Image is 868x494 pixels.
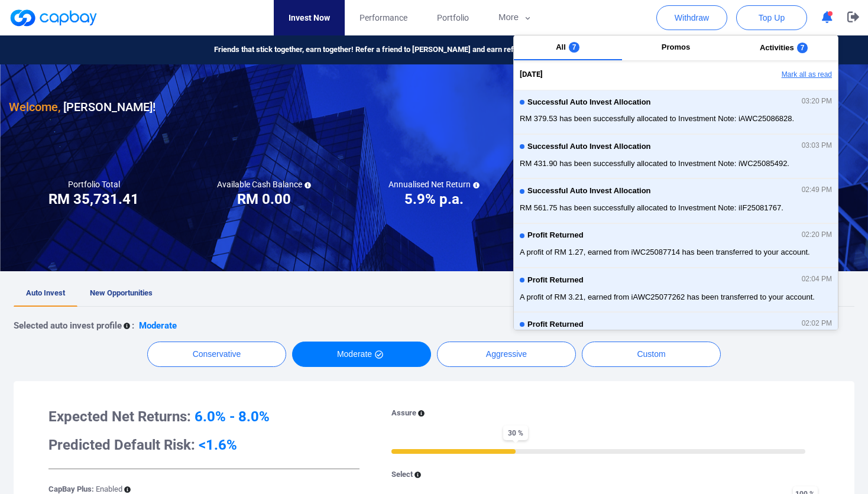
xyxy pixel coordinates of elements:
span: Performance [359,11,407,24]
span: 03:20 PM [802,97,832,106]
span: Successful Auto Invest Allocation [527,187,651,196]
button: Profit Returned02:02 PMA profit of RM 1.59, earned from iWC25086018 has been transferred to your ... [514,312,838,356]
span: 6.0% - 8.0% [195,408,270,425]
span: Profit Returned [527,276,584,285]
button: Mark all as read [711,65,838,85]
button: All7 [514,35,622,60]
p: Selected auto invest profile [14,318,122,333]
span: Portfolio [437,11,469,24]
span: 7 [797,43,808,53]
h3: RM 0.00 [237,190,291,209]
span: 02:02 PM [802,320,832,328]
button: Top Up [736,5,807,30]
button: Successful Auto Invest Allocation03:20 PMRM 379.53 has been successfully allocated to Investment ... [514,90,838,134]
span: RM 561.75 has been successfully allocated to Investment Note: iIF25081767. [520,202,832,214]
button: Successful Auto Invest Allocation02:49 PMRM 561.75 has been successfully allocated to Investment ... [514,178,838,223]
span: Successful Auto Invest Allocation [527,142,651,151]
span: A profit of RM 3.21, earned from iAWC25077262 has been transferred to your account. [520,291,832,303]
p: Select [391,469,413,481]
span: Welcome, [9,100,60,114]
span: 7 [569,42,580,53]
h5: Portfolio Total [68,179,120,190]
h5: Available Cash Balance [217,179,311,190]
span: Profit Returned [527,320,584,329]
span: 30 % [503,425,528,440]
button: Profit Returned02:20 PMA profit of RM 1.27, earned from iWC25087714 has been transferred to your ... [514,223,838,268]
span: All [556,43,566,51]
span: RM 379.53 has been successfully allocated to Investment Note: iAWC25086828. [520,113,832,125]
p: : [132,318,134,333]
span: Enabled [96,485,122,493]
span: 02:49 PM [802,186,832,194]
span: 03:03 PM [802,142,832,150]
span: Auto Invest [26,288,65,297]
span: Activities [760,43,794,52]
h3: Expected Net Returns: [48,407,359,426]
button: Aggressive [437,342,576,367]
button: Moderate [292,342,431,367]
span: Profit Returned [527,231,584,240]
span: <1.6% [199,437,237,453]
h3: [PERSON_NAME] ! [9,97,156,116]
h3: 5.9% p.a. [404,190,464,209]
h3: RM 35,731.41 [48,190,139,209]
span: [DATE] [520,69,543,81]
span: Successful Auto Invest Allocation [527,98,651,107]
span: New Opportunities [90,288,153,297]
span: 02:04 PM [802,275,832,284]
span: Top Up [759,12,785,24]
button: Activities7 [730,35,838,60]
p: Moderate [139,318,177,333]
span: RM 431.90 has been successfully allocated to Investment Note: iWC25085492. [520,158,832,170]
span: 02:20 PM [802,231,832,239]
button: Conservative [147,342,286,367]
button: Withdraw [656,5,727,30]
span: Promos [662,43,690,51]
button: Promos [622,35,730,60]
p: Assure [391,407,416,420]
h5: Annualised Net Return [388,179,480,190]
span: A profit of RM 1.27, earned from iWC25087714 has been transferred to your account. [520,246,832,258]
h3: Predicted Default Risk: [48,435,359,454]
span: Friends that stick together, earn together! Refer a friend to [PERSON_NAME] and earn referral rew... [214,44,578,56]
button: Custom [582,342,721,367]
button: Profit Returned02:04 PMA profit of RM 3.21, earned from iAWC25077262 has been transferred to your... [514,268,838,312]
button: Successful Auto Invest Allocation03:03 PMRM 431.90 has been successfully allocated to Investment ... [514,134,838,178]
